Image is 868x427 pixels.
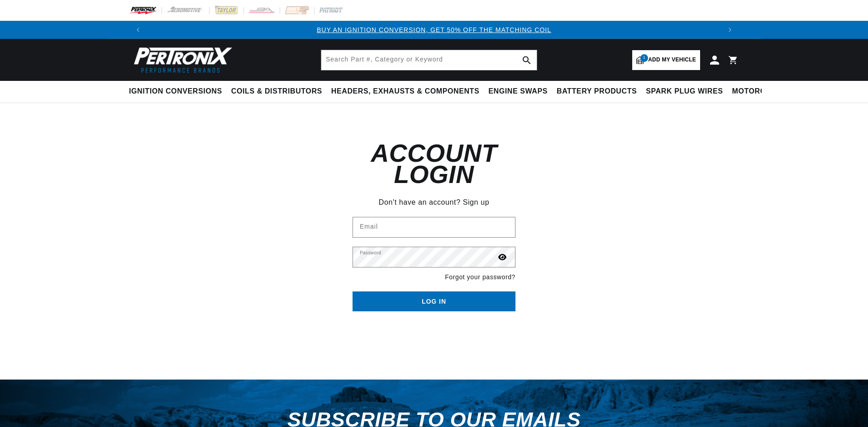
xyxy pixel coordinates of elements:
[321,50,537,70] input: Search Part #, Category or Keyword
[552,81,641,102] summary: Battery Products
[353,217,515,237] input: Email
[129,44,233,75] img: Pertronix
[227,81,327,102] summary: Coils & Distributors
[463,197,489,208] a: Sign up
[557,87,637,96] span: Battery Products
[484,81,552,102] summary: Engine Swaps
[721,21,739,39] button: Translation missing: en.sections.announcements.next_announcement
[106,21,762,39] slideshow-component: Translation missing: en.sections.announcements.announcement_bar
[632,50,700,70] a: 1Add my vehicle
[648,56,696,64] span: Add my vehicle
[640,54,648,62] span: 1
[445,272,515,282] a: Forgot your password?
[231,87,322,96] span: Coils & Distributors
[646,87,723,96] span: Spark Plug Wires
[331,87,479,96] span: Headers, Exhausts & Components
[728,81,791,102] summary: Motorcycle
[353,143,515,185] h1: Account login
[641,81,727,102] summary: Spark Plug Wires
[129,21,147,39] button: Translation missing: en.sections.announcements.previous_announcement
[317,26,551,33] a: BUY AN IGNITION CONVERSION, GET 50% OFF THE MATCHING COIL
[488,87,548,96] span: Engine Swaps
[517,50,537,70] button: search button
[353,194,515,208] div: Don't have an account?
[147,25,721,35] div: Announcement
[147,25,721,35] div: 1 of 3
[353,291,515,312] button: Log in
[129,87,222,96] span: Ignition Conversions
[129,81,227,102] summary: Ignition Conversions
[732,87,786,96] span: Motorcycle
[327,81,484,102] summary: Headers, Exhausts & Components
